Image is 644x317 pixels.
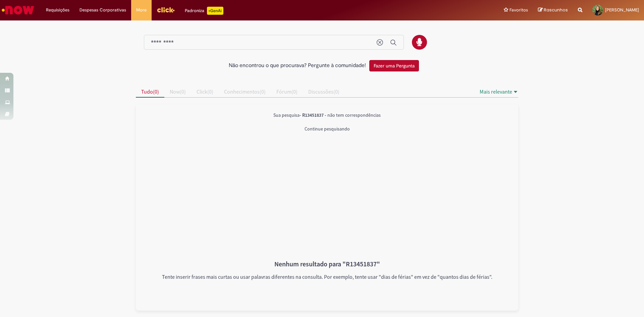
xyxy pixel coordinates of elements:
[207,7,223,15] p: +GenAi
[605,7,639,13] span: [PERSON_NAME]
[1,3,35,17] img: ServiceNow
[136,7,147,13] span: More
[229,63,366,69] h2: Não encontrou o que procurava? Pergunte à comunidade!
[46,7,69,13] span: Requisições
[538,7,568,13] a: Rascunhos
[136,104,518,311] div: All
[544,7,568,13] span: Rascunhos
[79,7,126,13] span: Despesas Corporativas
[509,7,528,13] span: Favoritos
[185,7,223,15] div: Padroniza
[369,60,419,71] button: Fazer uma Pergunta
[157,5,175,15] img: click_logo_yellow_360x200.png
